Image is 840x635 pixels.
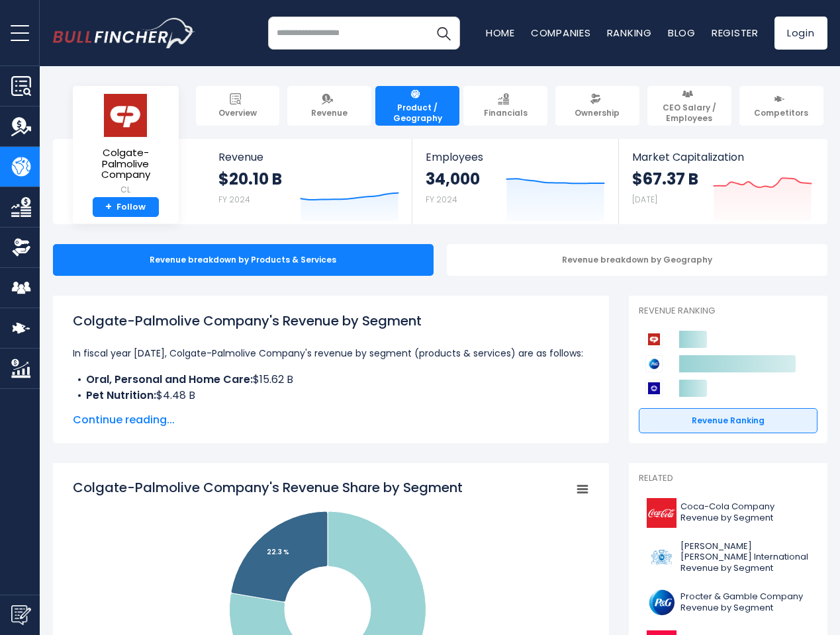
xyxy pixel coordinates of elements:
[531,26,591,40] a: Companies
[93,197,159,218] a: +Follow
[774,17,827,50] a: Login
[632,194,657,205] small: [DATE]
[426,169,480,189] strong: 34,000
[639,495,817,531] a: Coca-Cola Company Revenue by Segment
[73,412,589,428] span: Continue reading...
[668,26,696,40] a: Blog
[73,478,463,497] tspan: Colgate-Palmolive Company's Revenue Share by Segment
[375,86,459,126] a: Product / Geography
[639,538,817,578] a: [PERSON_NAME] [PERSON_NAME] International Revenue by Segment
[73,311,589,331] h1: Colgate-Palmolive Company's Revenue by Segment
[218,194,250,205] small: FY 2024
[484,108,528,118] span: Financials
[412,139,618,224] a: Employees 34,000 FY 2024
[754,108,808,118] span: Competitors
[311,108,348,118] span: Revenue
[639,473,817,484] p: Related
[739,86,823,126] a: Competitors
[73,388,589,403] li: $4.48 B
[645,331,663,348] img: Colgate-Palmolive Company competitors logo
[83,148,168,181] span: Colgate-Palmolive Company
[645,380,663,397] img: Kimberly-Clark Corporation competitors logo
[639,584,817,620] a: Procter & Gamble Company Revenue by Segment
[73,345,589,361] p: In fiscal year [DATE], Colgate-Palmolive Company's revenue by segment (products & services) are a...
[647,498,677,528] img: KO logo
[486,26,515,40] a: Home
[426,194,457,205] small: FY 2024
[653,103,725,123] span: CEO Salary / Employees
[647,587,677,617] img: PG logo
[647,86,731,126] a: CEO Salary / Employees
[632,151,812,163] span: Market Capitalization
[53,244,434,276] div: Revenue breakdown by Products & Services
[680,541,810,575] span: [PERSON_NAME] [PERSON_NAME] International Revenue by Segment
[105,201,112,213] strong: +
[645,355,663,372] img: Procter & Gamble Company competitors logo
[427,17,460,50] button: Search
[205,139,412,224] a: Revenue $20.10 B FY 2024
[86,388,156,403] b: Pet Nutrition:
[218,169,282,189] strong: $20.10 B
[83,184,168,196] small: CL
[555,86,639,126] a: Ownership
[463,86,547,126] a: Financials
[53,18,195,48] img: bullfincher logo
[680,501,810,524] span: Coca-Cola Company Revenue by Segment
[607,26,652,40] a: Ranking
[267,547,289,557] tspan: 22.3 %
[639,408,817,433] a: Revenue Ranking
[86,372,253,387] b: Oral, Personal and Home Care:
[73,372,589,388] li: $15.62 B
[632,169,698,189] strong: $67.37 B
[575,108,620,118] span: Ownership
[287,86,371,126] a: Revenue
[619,139,825,224] a: Market Capitalization $67.37 B [DATE]
[53,18,195,48] a: Go to homepage
[11,237,31,257] img: Ownership
[196,86,280,126] a: Overview
[83,93,169,197] a: Colgate-Palmolive Company CL
[647,542,677,572] img: PM logo
[639,306,817,317] p: Revenue Ranking
[218,151,399,163] span: Revenue
[680,591,810,614] span: Procter & Gamble Company Revenue by Segment
[381,103,453,123] span: Product / Geography
[426,151,605,163] span: Employees
[447,244,827,276] div: Revenue breakdown by Geography
[712,26,759,40] a: Register
[218,108,257,118] span: Overview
